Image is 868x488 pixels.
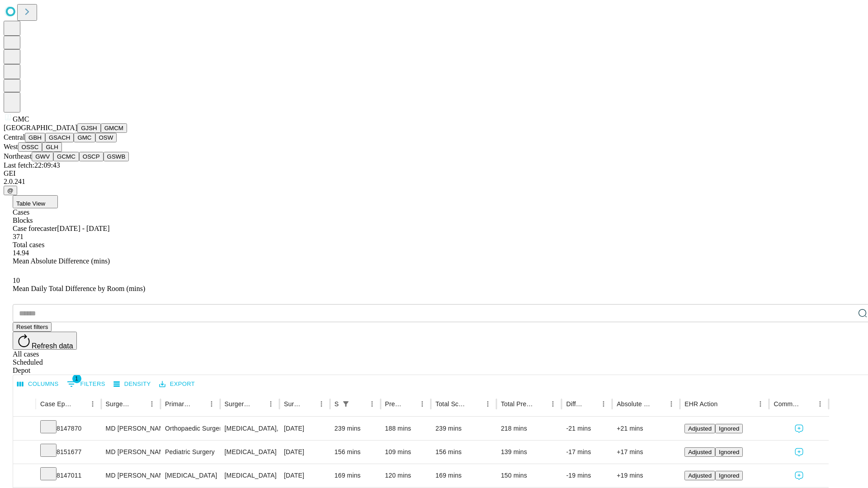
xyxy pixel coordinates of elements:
div: 2.0.241 [4,178,864,186]
button: Sort [133,398,146,410]
button: Menu [205,398,218,410]
div: [MEDICAL_DATA] [165,464,215,487]
div: +19 mins [617,464,675,487]
button: Sort [652,398,665,410]
span: 14.94 [13,249,29,257]
button: Expand [18,421,31,437]
button: Sort [585,398,597,410]
button: GMCM [101,123,127,133]
span: 1 [72,374,81,383]
button: Menu [481,398,494,410]
div: Pediatric Surgery [165,441,215,464]
button: Table View [13,195,58,208]
button: GCMC [53,152,79,161]
div: [DATE] [284,441,325,464]
button: Ignored [715,471,743,480]
div: 218 mins [501,417,557,440]
button: Menu [416,398,429,410]
button: Menu [814,398,826,410]
div: 8151677 [40,441,97,464]
button: Menu [86,398,99,410]
button: GMC [74,133,95,142]
button: Select columns [15,377,61,391]
button: Density [111,377,153,391]
button: Sort [469,398,481,410]
div: 169 mins [435,464,492,487]
button: Expand [18,445,31,460]
div: [MEDICAL_DATA], ANT INTERBODY, BELOW C-2 [225,417,275,440]
button: GLH [42,142,61,152]
button: Sort [534,398,547,410]
span: Last fetch: 22:09:43 [4,161,60,169]
button: Sort [403,398,416,410]
div: Surgery Date [284,400,302,408]
span: Ignored [719,425,739,432]
button: Menu [146,398,158,410]
span: @ [7,187,14,194]
span: Mean Daily Total Difference by Room (mins) [13,285,145,292]
button: Menu [754,398,767,410]
div: Scheduled In Room Duration [335,400,339,408]
div: 8147011 [40,464,97,487]
div: GEI [4,169,864,178]
span: Adjusted [688,472,712,479]
button: Ignored [715,424,743,433]
button: Menu [264,398,277,410]
div: Total Scheduled Duration [435,400,468,408]
button: GJSH [77,123,101,133]
span: Adjusted [688,425,712,432]
div: [MEDICAL_DATA] [225,441,275,464]
div: Surgery Name [225,400,251,408]
button: Adjusted [684,424,715,433]
div: 188 mins [385,417,427,440]
div: Surgeon Name [106,400,132,408]
button: GBH [25,133,45,142]
div: [DATE] [284,417,325,440]
div: MD [PERSON_NAME] [PERSON_NAME] Md [106,464,156,487]
div: -21 mins [566,417,608,440]
div: 1 active filter [340,398,352,410]
div: MD [PERSON_NAME] [PERSON_NAME] Md [106,417,156,440]
div: 239 mins [435,417,492,440]
span: [DATE] - [DATE] [57,225,109,232]
button: Sort [801,398,814,410]
button: GSACH [45,133,74,142]
div: +17 mins [617,441,675,464]
button: Reset filters [13,322,52,332]
div: -19 mins [566,464,608,487]
button: Export [157,377,197,391]
button: Menu [315,398,328,410]
span: Refresh data [32,342,73,350]
span: 10 [13,277,20,284]
button: Show filters [340,398,352,410]
button: Show filters [65,377,108,391]
span: Total cases [13,241,44,249]
button: Ignored [715,447,743,457]
div: Total Predicted Duration [501,400,533,408]
div: 139 mins [501,441,557,464]
button: OSW [95,133,117,142]
span: Adjusted [688,449,712,455]
div: Orthopaedic Surgery [165,417,215,440]
button: Expand [18,468,31,484]
div: 169 mins [335,464,376,487]
button: Adjusted [684,471,715,480]
button: Menu [665,398,678,410]
div: [MEDICAL_DATA] [225,464,275,487]
div: 109 mins [385,441,427,464]
span: GMC [13,115,29,123]
button: OSCP [79,152,104,161]
div: 120 mins [385,464,427,487]
span: Reset filters [16,324,48,330]
button: Menu [547,398,559,410]
button: Adjusted [684,447,715,457]
button: @ [4,186,17,195]
button: OSSC [18,142,42,152]
button: GWV [32,152,53,161]
button: Menu [597,398,610,410]
span: Northeast [4,152,32,160]
div: Case Epic Id [40,400,73,408]
button: Sort [193,398,205,410]
button: Refresh data [13,332,77,350]
span: Central [4,133,25,141]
